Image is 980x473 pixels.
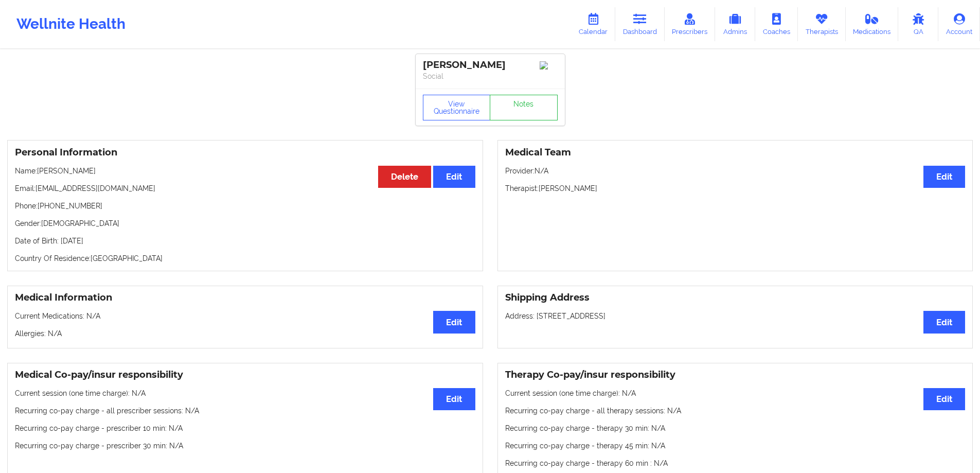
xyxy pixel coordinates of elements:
[15,441,475,451] p: Recurring co-pay charge - prescriber 30 min : N/A
[505,423,966,433] p: Recurring co-pay charge - therapy 30 min : N/A
[505,166,966,176] p: Provider: N/A
[15,166,475,176] p: Name: [PERSON_NAME]
[571,7,615,41] a: Calendar
[505,406,966,416] p: Recurring co-pay charge - all therapy sessions : N/A
[505,388,966,398] p: Current session (one time charge): N/A
[615,7,665,41] a: Dashboard
[15,201,475,211] p: Phone: [PHONE_NUMBER]
[423,59,558,71] div: [PERSON_NAME]
[15,147,475,159] h3: Personal Information
[923,388,965,410] button: Edit
[923,311,965,333] button: Edit
[665,7,716,41] a: Prescribers
[15,311,475,321] p: Current Medications: N/A
[423,71,558,81] p: Social
[938,7,980,41] a: Account
[505,369,966,381] h3: Therapy Co-pay/insur responsibility
[15,406,475,416] p: Recurring co-pay charge - all prescriber sessions : N/A
[433,388,475,410] button: Edit
[923,166,965,188] button: Edit
[433,166,475,188] button: Edit
[15,292,475,304] h3: Medical Information
[798,7,846,41] a: Therapists
[505,458,966,468] p: Recurring co-pay charge - therapy 60 min : N/A
[15,236,475,246] p: Date of Birth: [DATE]
[505,311,966,321] p: Address: [STREET_ADDRESS]
[540,61,558,69] img: Image%2Fplaceholer-image.png
[15,328,475,339] p: Allergies: N/A
[378,166,431,188] button: Delete
[846,7,899,41] a: Medications
[505,292,966,304] h3: Shipping Address
[715,7,755,41] a: Admins
[15,423,475,433] p: Recurring co-pay charge - prescriber 10 min : N/A
[755,7,798,41] a: Coaches
[505,147,966,159] h3: Medical Team
[15,183,475,194] p: Email: [EMAIL_ADDRESS][DOMAIN_NAME]
[505,441,966,451] p: Recurring co-pay charge - therapy 45 min : N/A
[15,218,475,229] p: Gender: [DEMOGRAPHIC_DATA]
[15,253,475,264] p: Country Of Residence: [GEOGRAPHIC_DATA]
[15,388,475,398] p: Current session (one time charge): N/A
[490,95,558,120] a: Notes
[433,311,475,333] button: Edit
[505,183,966,194] p: Therapist: [PERSON_NAME]
[898,7,938,41] a: QA
[423,95,491,120] button: View Questionnaire
[15,369,475,381] h3: Medical Co-pay/insur responsibility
